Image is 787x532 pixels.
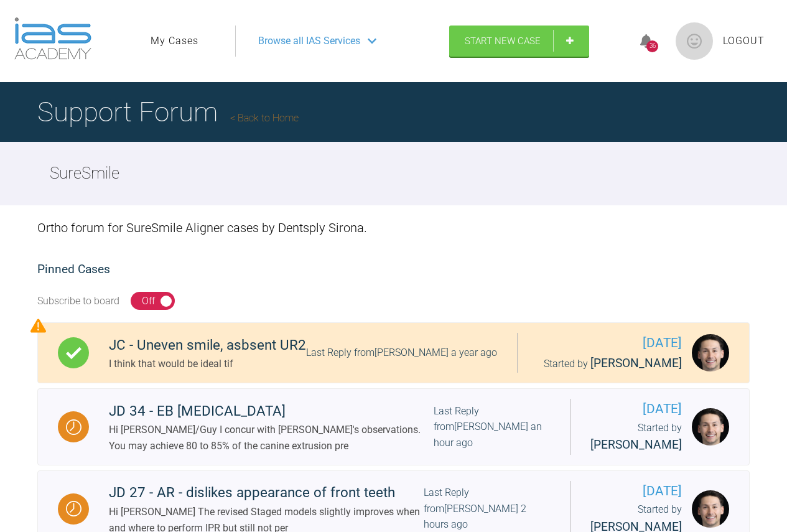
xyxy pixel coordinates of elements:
[37,205,750,250] div: Ortho forum for SureSmile Aligner cases by Dentsply Sirona.
[109,422,434,454] div: Hi [PERSON_NAME]/Guy I concur with [PERSON_NAME]'s observations. You may achieve 80 to 85% of the...
[142,293,155,309] div: Off
[306,345,497,361] div: Last Reply from [PERSON_NAME] a year ago
[109,356,306,372] div: I think that would be ideal tif
[66,501,81,516] img: Waiting
[37,90,299,134] h1: Support Forum
[109,334,306,357] div: JC - Uneven smile, asbsent UR2
[258,33,360,49] span: Browse all IAS Services
[538,333,682,353] span: [DATE]
[590,481,682,502] span: [DATE]
[37,388,750,465] a: WaitingJD 34 - EB [MEDICAL_DATA]Hi [PERSON_NAME]/Guy I concur with [PERSON_NAME]'s observations. ...
[538,354,682,373] div: Started by
[646,40,658,52] div: 36
[590,420,682,455] div: Started by
[37,293,119,309] div: Subscribe to board
[590,437,682,452] span: [PERSON_NAME]
[723,33,765,49] a: Logout
[692,334,729,371] img: Jack Dowling
[692,490,729,528] img: Jack Dowling
[151,33,198,49] a: My Cases
[66,345,81,361] img: Complete
[14,17,91,60] img: logo-light.3e3ef733.png
[109,400,434,422] div: JD 34 - EB [MEDICAL_DATA]
[590,356,682,370] span: [PERSON_NAME]
[50,161,119,187] h2: SureSmile
[109,482,424,504] div: JD 27 - AR - dislikes appearance of front teeth
[230,112,299,124] a: Back to Home
[449,26,589,57] a: Start New Case
[30,318,46,334] img: Priority
[37,322,750,383] a: CompleteJC - Uneven smile, asbsent UR2I think that would be ideal tifLast Reply from[PERSON_NAME]...
[434,403,550,451] div: Last Reply from [PERSON_NAME] an hour ago
[465,35,541,47] span: Start New Case
[692,408,729,446] img: Jack Dowling
[66,419,81,435] img: Waiting
[676,22,713,60] img: profile.png
[590,399,682,419] span: [DATE]
[37,260,750,279] h2: Pinned Cases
